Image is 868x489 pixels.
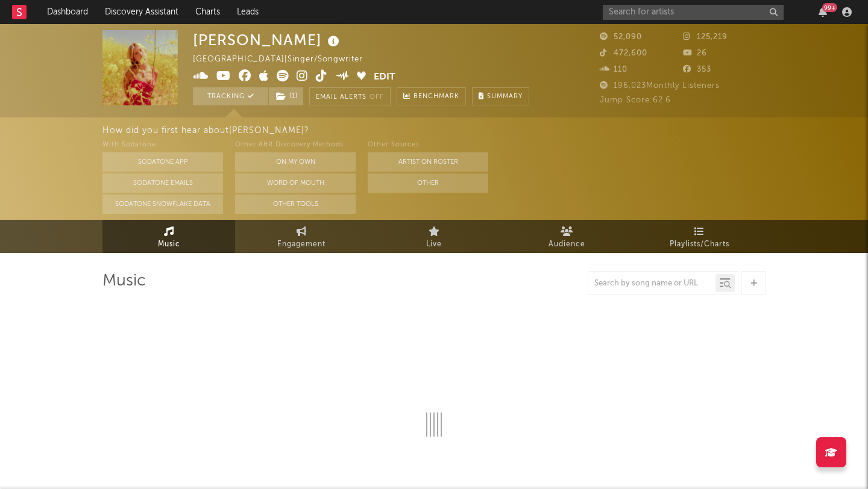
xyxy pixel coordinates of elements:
[683,49,707,57] span: 26
[683,66,711,73] span: 353
[158,237,180,252] span: Music
[368,152,488,172] button: Artist on Roster
[588,279,715,288] input: Search by song name or URL
[102,220,235,253] a: Music
[309,87,391,105] button: Email AlertsOff
[822,3,837,12] div: 99 +
[102,152,223,172] button: Sodatone App
[370,94,384,101] em: Off
[600,82,720,90] span: 196,023 Monthly Listeners
[193,87,268,105] button: Tracking
[487,93,523,100] span: Summary
[268,87,304,105] span: ( 1 )
[235,138,356,152] div: Other A&R Discovery Methods
[549,237,585,252] span: Audience
[426,237,442,252] span: Live
[819,7,827,17] button: 99+
[102,173,223,193] button: Sodatone Emails
[414,90,459,104] span: Benchmark
[102,195,223,214] button: Sodatone Snowflake Data
[235,173,356,193] button: Word Of Mouth
[368,220,500,253] a: Live
[600,49,647,57] span: 472,600
[500,220,633,253] a: Audience
[102,138,223,152] div: With Sodatone
[368,138,488,152] div: Other Sources
[193,30,342,50] div: [PERSON_NAME]
[269,87,303,105] button: (1)
[235,195,356,214] button: Other Tools
[603,5,784,20] input: Search for artists
[600,33,642,41] span: 52,090
[374,70,395,85] button: Edit
[600,96,671,104] span: Jump Score: 62.6
[633,220,766,253] a: Playlists/Charts
[102,123,868,138] div: How did you first hear about [PERSON_NAME] ?
[193,52,377,67] div: [GEOGRAPHIC_DATA] | Singer/Songwriter
[600,66,627,73] span: 110
[235,152,356,172] button: On My Own
[683,33,728,41] span: 125,219
[670,237,729,252] span: Playlists/Charts
[397,87,466,105] a: Benchmark
[277,237,325,252] span: Engagement
[235,220,368,253] a: Engagement
[472,87,529,105] button: Summary
[368,173,488,193] button: Other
